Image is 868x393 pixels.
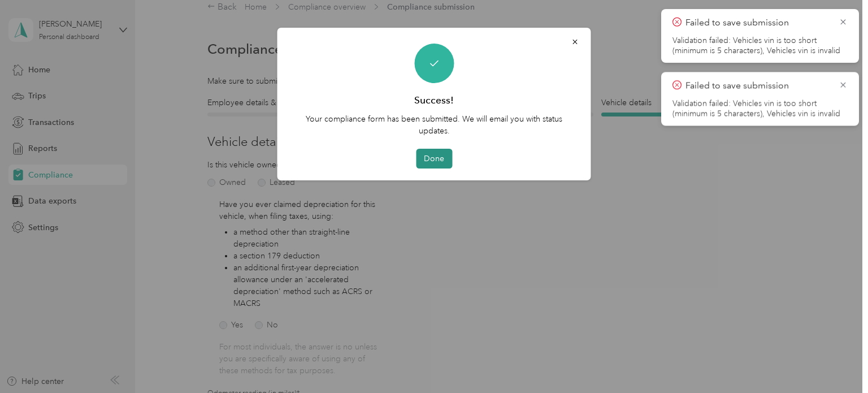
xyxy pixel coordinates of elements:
p: Failed to save submission [685,16,830,30]
iframe: Everlance-gr Chat Button Frame [805,330,868,393]
p: Failed to save submission [685,79,830,93]
p: Your compliance form has been submitted. We will email you with status updates. [293,113,575,137]
button: Done [416,149,452,169]
h3: Success! [414,93,454,107]
li: Validation failed: Vehicles vin is too short (minimum is 5 characters), Vehicles vin is invalid [672,36,848,56]
li: Validation failed: Vehicles vin is too short (minimum is 5 characters), Vehicles vin is invalid [672,98,848,119]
